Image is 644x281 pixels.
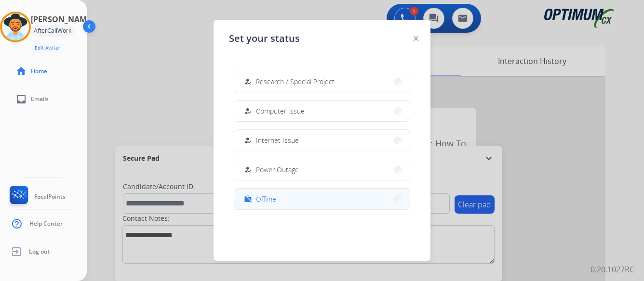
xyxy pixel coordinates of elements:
span: FocalPoints [34,193,66,201]
span: Offline [256,194,276,204]
button: Power Outage [234,159,410,180]
span: Set your status [229,32,300,45]
h3: [PERSON_NAME] [31,13,94,25]
p: 0.20.1027RC [590,264,634,275]
mat-icon: how_to_reg [244,136,252,144]
mat-icon: home [15,65,27,77]
span: Power Outage [256,165,299,175]
span: Research / Special Project [256,77,335,87]
button: Internet Issue [234,130,410,151]
mat-icon: work_off [244,195,252,203]
mat-icon: inbox [15,93,27,105]
button: Edit Avatar [31,42,64,53]
a: FocalPoints [8,186,66,208]
span: Home [31,67,47,75]
span: Log out [29,248,50,255]
span: Internet Issue [256,135,299,145]
span: Help Center [29,220,63,228]
div: AfterCallWork [31,25,74,37]
img: avatar [2,13,29,40]
button: Computer Issue [234,101,410,121]
img: close-button [414,36,418,41]
mat-icon: how_to_reg [244,77,252,86]
span: Emails [31,95,49,103]
span: Computer Issue [256,106,305,116]
button: Research / Special Project [234,71,410,92]
button: Offline [234,189,410,209]
mat-icon: how_to_reg [244,107,252,115]
mat-icon: how_to_reg [244,166,252,174]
